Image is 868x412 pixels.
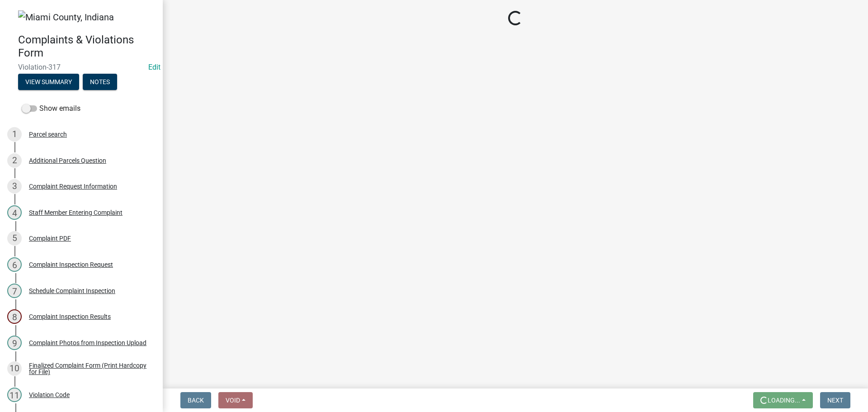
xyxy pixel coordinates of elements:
[83,79,117,86] wm-modal-confirm: Notes
[7,336,22,350] div: 9
[753,392,813,408] button: Loading...
[18,63,145,71] span: Violation-317
[7,205,22,220] div: 4
[7,388,22,402] div: 11
[7,361,22,376] div: 10
[7,179,22,194] div: 3
[29,209,123,216] div: Staff Member Entering Complaint
[29,392,70,398] div: Violation Code
[22,103,80,114] label: Show emails
[29,235,71,242] div: Complaint PDF
[29,340,146,346] div: Complaint Photos from Inspection Upload
[29,261,113,268] div: Complaint Inspection Request
[7,257,22,272] div: 6
[29,288,115,294] div: Schedule Complaint Inspection
[7,127,22,142] div: 1
[827,397,843,404] span: Next
[148,63,160,71] wm-modal-confirm: Edit Application Number
[7,153,22,168] div: 2
[83,74,117,90] button: Notes
[18,10,114,24] img: Miami County, Indiana
[768,397,800,404] span: Loading...
[29,131,67,137] div: Parcel search
[29,183,117,189] div: Complaint Request Information
[29,157,106,164] div: Additional Parcels Question
[188,397,204,404] span: Back
[7,309,22,324] div: 8
[18,33,156,60] h4: Complaints & Violations Form
[29,313,111,320] div: Complaint Inspection Results
[148,63,160,71] a: Edit
[29,362,148,375] div: Finalized Complaint Form (Print Hardcopy for File)
[7,284,22,298] div: 7
[18,74,79,90] button: View Summary
[7,231,22,246] div: 5
[180,392,211,408] button: Back
[820,392,850,408] button: Next
[218,392,253,408] button: Void
[18,79,79,86] wm-modal-confirm: Summary
[226,397,240,404] span: Void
